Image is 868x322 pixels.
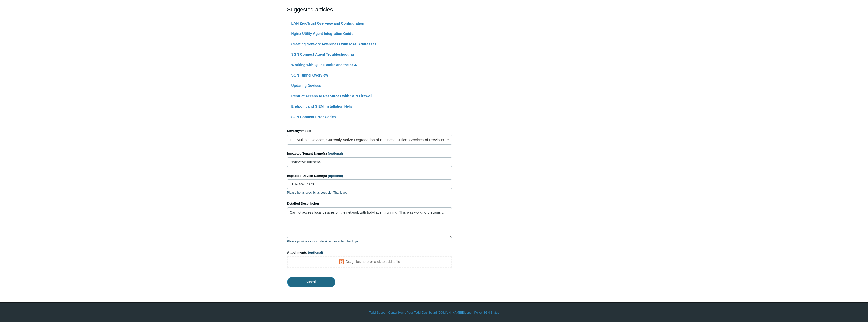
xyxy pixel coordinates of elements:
a: Restrict Access to Resources with SGN Firewall [291,94,372,98]
a: Nginx Utility Agent Integration Guide [291,32,353,36]
span: (optional) [328,151,343,155]
p: Please be as specific as possible. Thank you. [287,190,452,195]
a: P2: Multiple Devices, Currently Active Degradation of Business Critical Services of Previously Wo... [287,135,452,145]
a: SGN Connect Error Codes [291,115,336,119]
a: SGN Tunnel Overview [291,73,328,77]
a: SGN Connect Agent Troubleshooting [291,52,354,56]
a: LAN ZeroTrust Overview and Configuration [291,21,364,25]
label: Detailed Description [287,201,452,206]
a: [DOMAIN_NAME] [438,310,462,315]
h2: Suggested articles [287,5,452,14]
a: SGN Status [483,310,499,315]
a: Updating Devices [291,84,321,88]
div: | | | | [287,310,581,315]
a: Your Todyl Dashboard [407,310,437,315]
p: Please provide as much detail as possible. Thank you. [287,239,452,244]
label: Impacted Tenant Name(s) [287,151,452,156]
a: Working with QuickBooks and the SGN [291,63,358,67]
a: Todyl Support Center Home [369,310,406,315]
span: (optional) [308,251,323,254]
input: Submit [287,277,335,287]
label: Severity/Impact [287,128,452,134]
label: Impacted Device Name(s) [287,173,452,178]
label: Attachments [287,250,452,255]
span: (optional) [328,174,343,178]
a: Creating Network Awareness with MAC Addresses [291,42,377,46]
a: Support Policy [463,310,482,315]
a: Endpoint and SIEM Installation Help [291,104,352,108]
